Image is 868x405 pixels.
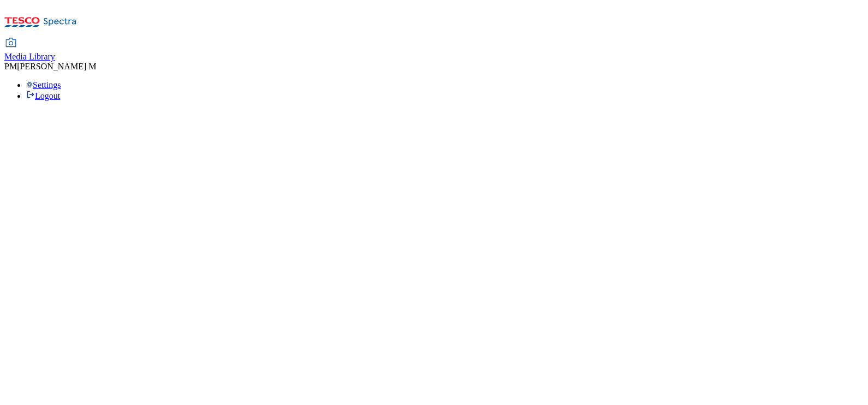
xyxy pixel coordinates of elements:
a: Media Library [4,39,55,62]
a: Logout [26,91,60,100]
a: Settings [26,80,61,90]
span: [PERSON_NAME] M [17,62,96,71]
span: PM [4,62,17,71]
span: Media Library [4,52,55,61]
